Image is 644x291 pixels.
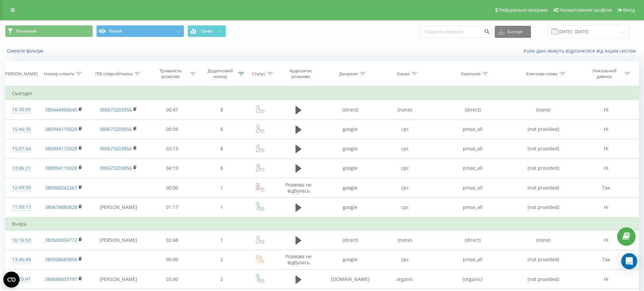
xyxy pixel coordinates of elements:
[147,158,198,178] td: 04:19
[323,158,378,178] td: google
[12,234,31,247] div: 16:16:53
[378,100,432,120] td: (none)
[378,198,432,217] td: cpc
[432,120,513,139] td: pmax_all
[513,100,574,120] td: (none)
[432,178,513,198] td: pmax_all
[378,230,432,250] td: (none)
[147,178,198,198] td: 00:00
[574,230,639,250] td: Ні
[513,250,574,269] td: (not provided)
[100,106,132,113] a: 380673203856
[323,100,378,120] td: (direct)
[323,198,378,217] td: google
[204,68,237,79] div: Додатковий номер
[397,71,410,77] div: Канал
[12,123,31,136] div: 15:46:35
[96,25,184,37] button: Новий
[90,230,147,250] td: [PERSON_NAME]
[198,158,246,178] td: 8
[432,139,513,158] td: pmax_all
[285,253,312,266] span: Розмова не відбулась
[574,178,639,198] td: Так
[198,100,246,120] td: 8
[574,139,639,158] td: Ні
[3,272,19,288] button: Open CMP widget
[513,178,574,198] td: (not provided)
[12,253,31,266] div: 13:46:49
[147,270,198,289] td: 03:40
[45,145,77,152] a: 380994115028
[323,270,378,289] td: [DOMAIN_NAME]
[198,120,246,139] td: 8
[323,250,378,269] td: google
[147,120,198,139] td: 00:39
[574,158,639,178] td: Ні
[378,178,432,198] td: cpc
[323,120,378,139] td: google
[12,273,31,286] div: 12:20:41
[280,68,321,79] div: Аудіозапис розмови
[513,158,574,178] td: (not provided)
[513,270,574,289] td: (not provided)
[100,145,132,152] a: 380673203856
[12,181,31,194] div: 12:49:59
[378,139,432,158] td: cpc
[461,71,481,77] div: Кампанія
[198,230,246,250] td: 1
[198,178,246,198] td: 1
[45,185,77,191] a: 380968242267
[100,126,132,132] a: 380673203856
[323,230,378,250] td: (direct)
[45,106,77,113] a: 380444968645
[44,71,74,77] div: Номер клієнта
[574,270,639,289] td: Ні
[45,165,77,171] a: 380994115028
[198,198,246,217] td: 1
[513,230,574,250] td: (none)
[147,230,198,250] td: 02:48
[16,28,37,34] span: Основний
[12,142,31,155] div: 15:07:04
[323,178,378,198] td: google
[198,270,246,289] td: 2
[100,165,132,171] a: 380673203856
[45,276,77,282] a: 380688433797
[147,198,198,217] td: 01:17
[5,25,93,37] button: Основний
[513,120,574,139] td: (not provided)
[513,198,574,217] td: (not provided)
[147,139,198,158] td: 02:13
[432,250,513,269] td: pmax_all
[90,198,147,217] td: [PERSON_NAME]
[574,250,639,269] td: Так
[339,71,358,77] div: Джерело
[574,100,639,120] td: Ні
[432,270,513,289] td: (organic)
[285,181,312,194] span: Розмова не відбулась
[187,25,226,37] button: Графік
[621,253,637,269] div: Open Intercom Messenger
[45,204,77,210] a: 380674880828
[524,48,639,54] a: Коли дані можуть відрізнятися вiд інших систем
[323,139,378,158] td: google
[623,7,635,13] span: Вихід
[12,201,31,214] div: 11:00:13
[5,217,639,231] td: Вчора
[252,71,265,77] div: Статус
[153,68,188,79] div: Тривалість розмови
[513,139,574,158] td: (not provided)
[420,26,491,38] input: Пошук за номером
[12,103,31,116] div: 16:30:05
[495,26,531,38] button: Експорт
[45,256,77,263] a: 380508683856
[499,7,548,13] span: Реферальна програма
[378,270,432,289] td: organic
[559,7,612,13] span: Налаштування профілю
[198,250,246,269] td: 2
[198,139,246,158] td: 8
[95,71,132,77] div: ПІБ співробітника
[90,270,147,289] td: [PERSON_NAME]
[5,48,47,54] button: Скинути фільтри
[378,250,432,269] td: cpc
